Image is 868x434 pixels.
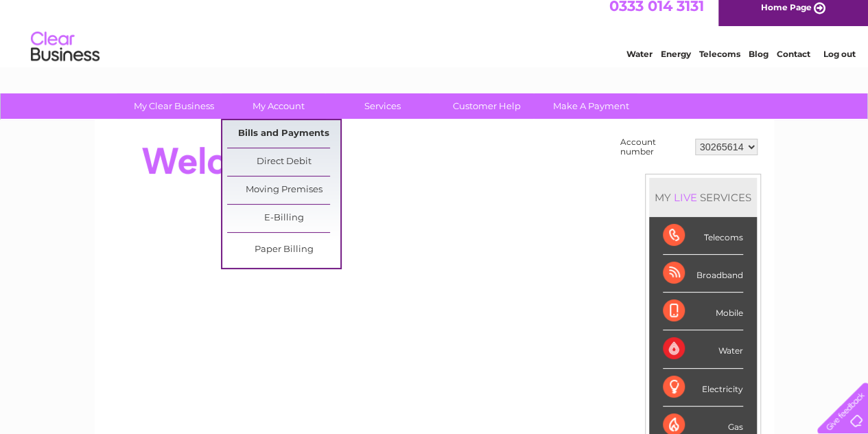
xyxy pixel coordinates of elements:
[749,58,769,69] a: Blog
[626,58,653,69] a: Water
[30,36,100,78] img: logo.png
[777,58,810,69] a: Contact
[227,205,340,232] a: E-Billing
[227,176,340,204] a: Moving Premises
[663,293,743,330] div: Mobile
[823,58,855,69] a: Log out
[617,134,692,160] td: Account number
[699,58,740,69] a: Telecoms
[663,369,743,407] div: Electricity
[535,93,648,119] a: Make A Payment
[430,93,543,119] a: Customer Help
[661,58,691,69] a: Energy
[326,93,439,119] a: Services
[110,8,759,67] div: Clear Business is a trading name of Verastar Limited (registered in [GEOGRAPHIC_DATA] No. 3667643...
[663,217,743,255] div: Telecoms
[663,330,743,368] div: Water
[671,191,700,204] div: LIVE
[227,236,340,264] a: Paper Billing
[649,178,757,217] div: MY SERVICES
[227,148,340,176] a: Direct Debit
[663,255,743,293] div: Broadband
[117,93,231,119] a: My Clear Business
[227,120,340,148] a: Bills and Payments
[222,93,335,119] a: My Account
[609,7,704,24] a: 0333 014 3131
